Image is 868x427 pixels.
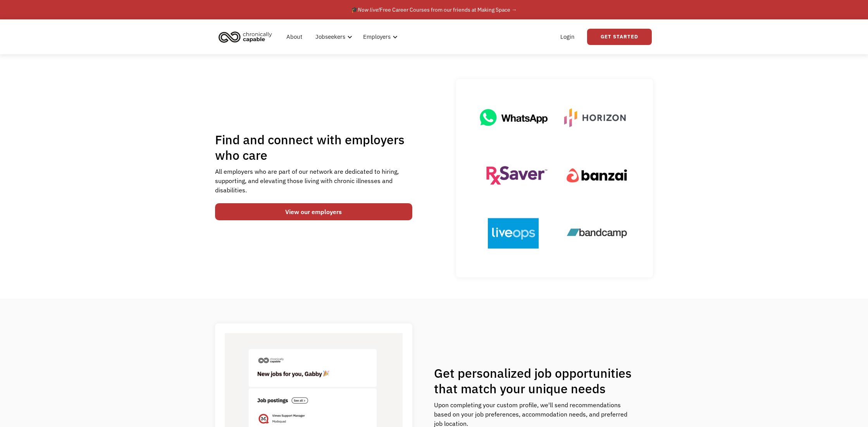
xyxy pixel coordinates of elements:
a: View our employers [215,203,412,220]
div: Employers [363,32,391,41]
em: Now live! [358,6,380,13]
div: 🎓 Free Career Courses from our friends at Making Space → [351,5,517,14]
a: Get Started [587,29,652,45]
div: Employers [358,24,400,49]
h1: Find and connect with employers who care [215,132,412,163]
div: Jobseekers [315,32,345,41]
div: All employers who are part of our network are dedicated to hiring, supporting, and elevating thos... [215,167,412,195]
img: Chronically Capable logo [216,28,274,45]
a: About [282,24,307,49]
a: Login [556,24,579,49]
a: home [216,28,278,45]
h1: Get personalized job opportunities that match your unique needs [434,365,635,396]
div: Jobseekers [311,24,355,49]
